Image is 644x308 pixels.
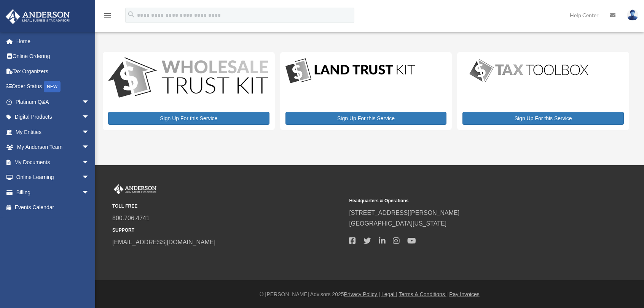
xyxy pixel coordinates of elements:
[5,110,97,125] a: Digital Productsarrow_drop_down
[5,34,101,49] a: Home
[5,94,101,110] a: Platinum Q&Aarrow_drop_down
[381,291,397,297] a: Legal |
[95,290,644,299] div: © [PERSON_NAME] Advisors 2025
[5,185,101,200] a: Billingarrow_drop_down
[82,155,97,170] span: arrow_drop_down
[399,291,448,297] a: Terms & Conditions |
[112,239,215,245] a: [EMAIL_ADDRESS][DOMAIN_NAME]
[82,124,97,140] span: arrow_drop_down
[462,112,624,125] a: Sign Up For this Service
[5,200,101,215] a: Events Calendar
[462,57,596,84] img: taxtoolbox_new-1.webp
[349,220,446,227] a: [GEOGRAPHIC_DATA][US_STATE]
[344,291,380,297] a: Privacy Policy |
[112,202,344,210] small: TOLL FREE
[108,112,269,125] a: Sign Up For this Service
[82,110,97,125] span: arrow_drop_down
[44,81,61,92] div: NEW
[449,291,479,297] a: Pay Invoices
[127,10,135,19] i: search
[285,57,415,85] img: LandTrust_lgo-1.jpg
[349,210,459,216] a: [STREET_ADDRESS][PERSON_NAME]
[5,79,101,95] a: Order StatusNEW
[3,9,72,24] img: Anderson Advisors Platinum Portal
[349,197,580,205] small: Headquarters & Operations
[5,64,101,79] a: Tax Organizers
[82,140,97,155] span: arrow_drop_down
[5,124,101,140] a: My Entitiesarrow_drop_down
[103,13,112,20] a: menu
[285,112,447,125] a: Sign Up For this Service
[108,57,268,100] img: WS-Trust-Kit-lgo-1.jpg
[82,170,97,185] span: arrow_drop_down
[112,215,150,221] a: 800.706.4741
[5,155,101,170] a: My Documentsarrow_drop_down
[5,140,101,155] a: My Anderson Teamarrow_drop_down
[627,10,638,21] img: User Pic
[112,184,158,194] img: Anderson Advisors Platinum Portal
[5,49,101,64] a: Online Ordering
[112,226,344,234] small: SUPPORT
[103,11,112,20] i: menu
[5,170,101,185] a: Online Learningarrow_drop_down
[82,94,97,110] span: arrow_drop_down
[82,185,97,200] span: arrow_drop_down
